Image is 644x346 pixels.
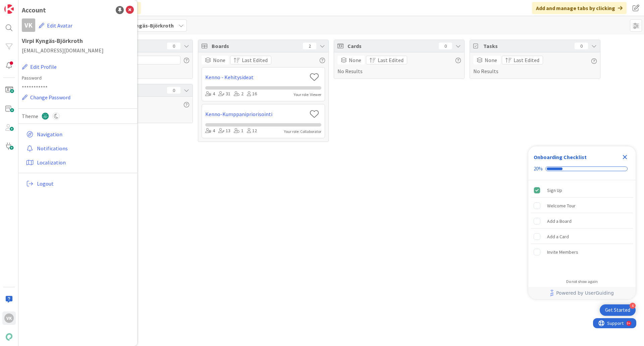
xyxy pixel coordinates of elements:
[534,166,543,172] div: 20%
[118,21,174,30] span: Virpi Kyngäs-Björkroth
[532,287,632,299] a: Powered by UserGuiding
[605,307,630,313] div: Get Started
[284,129,321,135] div: Your role: Collaborator
[22,18,35,32] div: VK
[205,73,307,81] a: Kenno - Kehitysideat
[337,56,461,75] div: No Results
[528,146,636,299] div: Checklist Container
[575,43,588,49] div: 0
[347,42,435,50] span: Cards
[167,87,180,94] div: 0
[547,202,576,210] div: Welcome Tour
[378,56,404,64] span: Last Edited
[566,279,598,284] div: Do not show again
[234,90,244,98] div: 2
[547,248,578,256] div: Invite Members
[247,127,257,135] div: 12
[502,56,543,64] button: Last Edited
[23,142,134,154] a: Notifications
[22,112,38,120] span: Theme
[600,304,636,316] div: Open Get Started checklist, remaining modules: 4
[22,38,134,44] h1: Virpi Kyngäs-Björkroth
[34,3,37,8] div: 9+
[4,4,14,14] img: Visit kanbanzone.com
[528,287,636,299] div: Footer
[483,42,571,50] span: Tasks
[230,56,271,64] button: Last Edited
[534,166,630,172] div: Checklist progress: 20%
[218,127,230,135] div: 13
[534,153,587,161] div: Onboarding Checklist
[556,289,614,297] span: Powered by UserGuiding
[205,127,215,135] div: 4
[247,90,257,98] div: 16
[294,92,321,98] div: Your role: Viewer
[485,56,497,64] span: None
[218,90,230,98] div: 31
[531,183,633,198] div: Sign Up is complete.
[14,1,31,9] span: Support
[547,233,569,241] div: Add a Card
[532,2,627,14] div: Add and manage tabs by clicking
[439,43,452,49] div: 0
[205,90,215,98] div: 4
[531,245,633,259] div: Invite Members is incomplete.
[23,128,134,140] a: Navigation
[4,313,14,323] div: VK
[620,152,630,162] div: Close Checklist
[37,180,131,188] span: Logout
[349,56,361,64] span: None
[212,42,300,50] span: Boards
[514,56,539,64] span: Last Edited
[531,198,633,213] div: Welcome Tour is incomplete.
[22,75,134,82] label: Password
[39,18,73,33] button: Edit Avatar
[473,56,597,75] div: No Results
[22,93,71,102] button: Change Password
[22,46,134,54] span: [EMAIL_ADDRESS][DOMAIN_NAME]
[22,5,46,15] div: Account
[213,56,225,64] span: None
[205,110,307,118] a: Kenno-Kumppanipriorisointi
[242,56,268,64] span: Last Edited
[630,303,636,309] div: 4
[531,214,633,229] div: Add a Board is incomplete.
[547,186,562,194] div: Sign Up
[23,156,134,168] a: Localization
[167,43,180,49] div: 0
[303,43,316,49] div: 2
[528,180,636,275] div: Checklist items
[547,217,572,225] div: Add a Board
[234,127,244,135] div: 1
[531,229,633,244] div: Add a Card is incomplete.
[366,56,407,64] button: Last Edited
[22,62,57,71] button: Edit Profile
[4,332,14,342] img: avatar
